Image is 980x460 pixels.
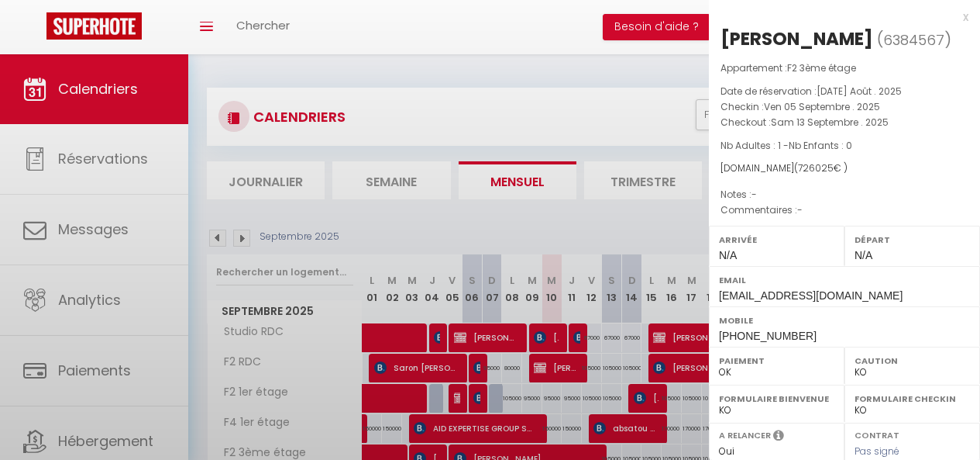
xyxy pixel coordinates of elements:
[719,353,834,368] label: Paiement
[720,187,968,202] p: Notes :
[854,391,970,406] label: Formulaire Checkin
[883,30,944,50] span: 6384567
[719,391,834,406] label: Formulaire Bienvenue
[720,115,968,130] p: Checkout :
[764,100,880,113] span: Ven 05 Septembre . 2025
[797,203,803,216] span: -
[720,161,968,176] div: [DOMAIN_NAME]
[719,232,834,247] label: Arrivée
[720,99,968,115] p: Checkin :
[709,8,968,26] div: x
[854,249,872,261] span: N/A
[854,444,899,458] span: Pas signé
[720,61,968,76] p: Appartement :
[789,139,852,152] span: Nb Enfants : 0
[719,289,903,302] span: [EMAIL_ADDRESS][DOMAIN_NAME]
[751,188,757,201] span: -
[720,139,852,152] span: Nb Adultes : 1 -
[720,26,873,51] div: [PERSON_NAME]
[719,429,771,442] label: A relancer
[854,429,899,439] label: Contrat
[719,313,970,328] label: Mobile
[719,249,737,261] span: N/A
[854,232,970,247] label: Départ
[817,85,902,98] span: [DATE] Août . 2025
[798,161,834,175] span: 726025
[794,161,848,175] span: ( € )
[877,29,951,50] span: ( )
[720,84,968,99] p: Date de réservation :
[773,429,784,446] i: Sélectionner OUI si vous souhaiter envoyer les séquences de messages post-checkout
[720,202,968,218] p: Commentaires :
[854,353,970,368] label: Caution
[719,272,970,288] label: Email
[787,61,856,74] span: F2 3ème étage
[719,330,817,342] span: [PHONE_NUMBER]
[771,116,889,129] span: Sam 13 Septembre . 2025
